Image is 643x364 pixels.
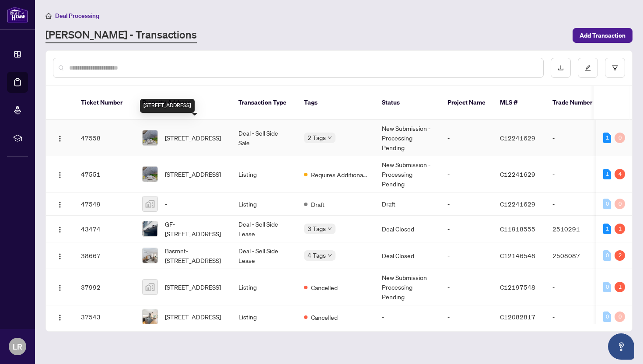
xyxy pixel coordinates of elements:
[13,340,22,353] span: LR
[7,7,28,23] img: logo
[375,216,440,242] td: Deal Closed
[615,133,625,143] div: 0
[53,197,67,211] button: Logo
[53,222,67,236] button: Logo
[551,58,571,78] button: download
[143,130,157,145] img: thumbnail-img
[308,133,326,143] span: 2 Tags
[545,156,607,192] td: -
[74,269,135,305] td: 37992
[231,269,297,305] td: Listing
[74,216,135,242] td: 43474
[297,86,375,120] th: Tags
[440,120,493,156] td: -
[56,226,63,233] img: Logo
[375,269,440,305] td: New Submission - Processing Pending
[74,305,135,329] td: 37543
[375,86,440,120] th: Status
[165,133,221,143] span: [STREET_ADDRESS]
[56,135,63,142] img: Logo
[545,86,607,120] th: Trade Number
[440,305,493,329] td: -
[545,120,607,156] td: -
[500,134,535,142] span: C12241629
[231,305,297,329] td: Listing
[328,136,332,140] span: down
[53,131,67,145] button: Logo
[603,282,611,292] div: 0
[615,250,625,261] div: 2
[56,253,63,260] img: Logo
[440,242,493,269] td: -
[165,199,167,209] span: -
[573,28,633,43] button: Add Transaction
[311,199,325,209] span: Draft
[165,246,224,265] span: Basmnt-[STREET_ADDRESS]
[440,216,493,242] td: -
[500,225,535,233] span: C11918555
[500,170,535,178] span: C12241629
[74,192,135,216] td: 47549
[56,201,63,208] img: Logo
[603,224,611,234] div: 1
[308,250,326,260] span: 4 Tags
[328,253,332,258] span: down
[612,65,618,71] span: filter
[53,310,67,324] button: Logo
[605,58,625,78] button: filter
[53,280,67,294] button: Logo
[143,280,157,294] img: thumbnail-img
[500,252,535,259] span: C12146548
[231,216,297,242] td: Deal - Sell Side Lease
[231,120,297,156] td: Deal - Sell Side Sale
[231,156,297,192] td: Listing
[143,248,157,263] img: thumbnail-img
[440,269,493,305] td: -
[375,120,440,156] td: New Submission - Processing Pending
[74,242,135,269] td: 38667
[140,99,195,113] div: [STREET_ADDRESS]
[440,86,493,120] th: Project Name
[143,196,157,211] img: thumbnail-img
[135,86,231,120] th: Property Address
[328,227,332,231] span: down
[545,269,607,305] td: -
[375,305,440,329] td: -
[500,200,535,208] span: C12241629
[143,167,157,182] img: thumbnail-img
[545,216,607,242] td: 2510291
[56,171,63,178] img: Logo
[375,242,440,269] td: Deal Closed
[45,28,197,43] a: [PERSON_NAME] - Transactions
[74,156,135,192] td: 47551
[143,309,157,324] img: thumbnail-img
[603,250,611,261] div: 0
[375,156,440,192] td: New Submission - Processing Pending
[603,311,611,322] div: 0
[440,192,493,216] td: -
[56,314,63,321] img: Logo
[493,86,545,120] th: MLS #
[615,311,625,322] div: 0
[615,224,625,234] div: 1
[375,192,440,216] td: Draft
[74,120,135,156] td: 47558
[74,86,135,120] th: Ticket Number
[53,167,67,181] button: Logo
[45,13,52,19] span: home
[143,221,157,236] img: thumbnail-img
[311,283,338,292] span: Cancelled
[615,169,625,179] div: 4
[53,248,67,262] button: Logo
[615,282,625,292] div: 1
[578,58,598,78] button: edit
[231,86,297,120] th: Transaction Type
[311,170,368,179] span: Requires Additional Docs
[56,284,63,291] img: Logo
[545,192,607,216] td: -
[231,242,297,269] td: Deal - Sell Side Lease
[603,169,611,179] div: 1
[440,156,493,192] td: -
[500,283,535,291] span: C12197548
[603,199,611,209] div: 0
